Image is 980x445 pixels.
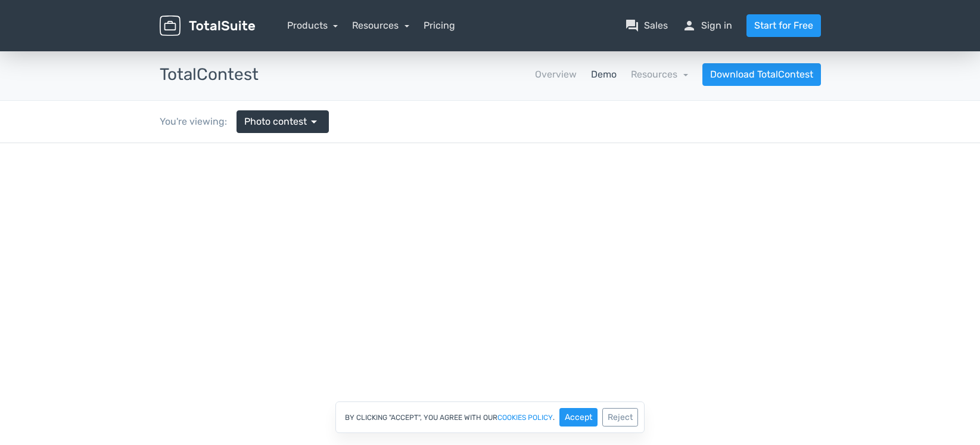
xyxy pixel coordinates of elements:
a: Overview [535,67,577,82]
a: Photo contest arrow_drop_down [237,110,329,133]
a: Resources [352,20,409,31]
a: Pricing [424,18,455,33]
a: question_answerSales [625,18,668,33]
a: Demo [591,67,617,82]
a: Resources [631,69,688,80]
span: arrow_drop_down [307,115,321,129]
a: Products [287,20,338,31]
a: Start for Free [746,14,821,37]
span: Photo contest [244,115,307,129]
span: question_answer [625,18,639,33]
div: You're viewing: [160,115,237,129]
span: person [682,18,696,33]
a: personSign in [682,18,732,33]
button: Accept [559,408,598,427]
button: Reject [602,408,638,427]
a: Download TotalContest [702,63,821,86]
div: By clicking "Accept", you agree with our . [335,401,645,433]
h3: TotalContest [160,66,259,84]
img: TotalSuite for WordPress [160,16,255,36]
a: cookies policy [497,414,553,421]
